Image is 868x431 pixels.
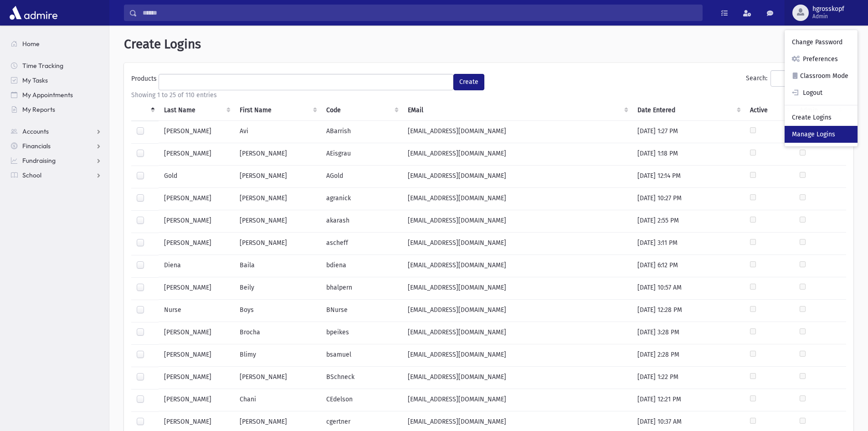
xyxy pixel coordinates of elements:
td: [DATE] 12:21 PM [632,389,745,411]
input: Search: [770,70,846,87]
span: Accounts [22,127,49,135]
a: Preferences [785,51,858,68]
span: Financials [22,142,51,150]
label: Products [131,74,159,87]
td: Baila [234,255,320,277]
span: Home [22,40,40,48]
div: Showing 1 to 25 of 110 entries [131,90,846,100]
a: Home [4,36,109,51]
td: BNurse [321,300,403,322]
th: EMail : activate to sort column ascending [402,100,632,121]
span: Fundraising [22,156,56,165]
a: Financials [4,139,109,153]
td: Diena [159,255,234,277]
td: [PERSON_NAME] [159,143,234,166]
td: [DATE] 3:11 PM [632,233,745,255]
td: [DATE] 2:28 PM [632,344,745,367]
a: Change Password [785,34,858,51]
td: [PERSON_NAME] [159,210,234,233]
td: [PERSON_NAME] [234,166,320,188]
th: First Name : activate to sort column ascending [234,100,320,121]
a: My Appointments [4,88,109,102]
td: [EMAIL_ADDRESS][DOMAIN_NAME] [402,255,632,277]
td: [PERSON_NAME] [159,277,234,300]
td: AGold [321,166,403,188]
td: [DATE] 2:55 PM [632,210,745,233]
img: AdmirePro [7,4,60,22]
td: [PERSON_NAME] [159,344,234,367]
td: [DATE] 12:14 PM [632,166,745,188]
td: agranick [321,188,403,210]
td: [DATE] 10:57 AM [632,277,745,300]
td: [DATE] 1:18 PM [632,143,745,166]
td: [DATE] 1:27 PM [632,120,745,143]
td: bhalpern [321,277,403,300]
span: hgrosskopf [812,5,844,13]
td: [EMAIL_ADDRESS][DOMAIN_NAME] [402,367,632,389]
td: [PERSON_NAME] [234,188,320,210]
td: CEdelson [321,389,403,411]
a: Manage Logins [785,126,858,143]
a: My Reports [4,102,109,117]
td: [EMAIL_ADDRESS][DOMAIN_NAME] [402,188,632,210]
td: [DATE] 1:22 PM [632,367,745,389]
span: Time Tracking [22,62,63,70]
td: [EMAIL_ADDRESS][DOMAIN_NAME] [402,210,632,233]
span: My Appointments [22,91,73,99]
button: Create [453,74,484,90]
td: bdiena [321,255,403,277]
td: [DATE] 10:27 PM [632,188,745,210]
td: [EMAIL_ADDRESS][DOMAIN_NAME] [402,300,632,322]
td: [EMAIL_ADDRESS][DOMAIN_NAME] [402,166,632,188]
th: Code : activate to sort column ascending [321,100,403,121]
td: [DATE] 6:12 PM [632,255,745,277]
th: Last Name : activate to sort column ascending [159,100,234,121]
th: Active : activate to sort column ascending [745,100,794,121]
td: [EMAIL_ADDRESS][DOMAIN_NAME] [402,143,632,166]
span: My Tasks [22,76,48,84]
td: [EMAIL_ADDRESS][DOMAIN_NAME] [402,344,632,367]
a: Logout [785,84,858,101]
td: [PERSON_NAME] [234,367,320,389]
a: Fundraising [4,153,109,168]
td: [DATE] 12:28 PM [632,300,745,322]
td: [EMAIL_ADDRESS][DOMAIN_NAME] [402,120,632,143]
a: School [4,168,109,182]
td: Nurse [159,300,234,322]
td: ABarrish [321,120,403,143]
a: Accounts [4,124,109,139]
h1: Create Logins [124,36,853,52]
td: bpeikes [321,322,403,344]
td: BSchneck [321,367,403,389]
td: ascheff [321,233,403,255]
td: Brocha [234,322,320,344]
td: Avi [234,120,320,143]
a: Time Tracking [4,58,109,73]
td: [PERSON_NAME] [234,210,320,233]
td: [EMAIL_ADDRESS][DOMAIN_NAME] [402,233,632,255]
span: Admin [812,13,844,20]
td: [EMAIL_ADDRESS][DOMAIN_NAME] [402,277,632,300]
a: My Tasks [4,73,109,88]
td: [PERSON_NAME] [159,322,234,344]
a: Classroom Mode [785,68,858,84]
span: My Reports [22,105,55,114]
span: School [22,171,41,179]
label: Search: [746,70,846,87]
td: [PERSON_NAME] [159,188,234,210]
input: Search [137,5,702,21]
td: bsamuel [321,344,403,367]
td: [PERSON_NAME] [159,367,234,389]
td: [PERSON_NAME] [159,233,234,255]
td: AEisgrau [321,143,403,166]
td: Gold [159,166,234,188]
td: [PERSON_NAME] [234,233,320,255]
td: Beily [234,277,320,300]
td: [PERSON_NAME] [159,389,234,411]
th: : activate to sort column descending [131,100,159,121]
td: [EMAIL_ADDRESS][DOMAIN_NAME] [402,322,632,344]
td: [PERSON_NAME] [234,143,320,166]
td: [EMAIL_ADDRESS][DOMAIN_NAME] [402,389,632,411]
td: Boys [234,300,320,322]
td: Chani [234,389,320,411]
